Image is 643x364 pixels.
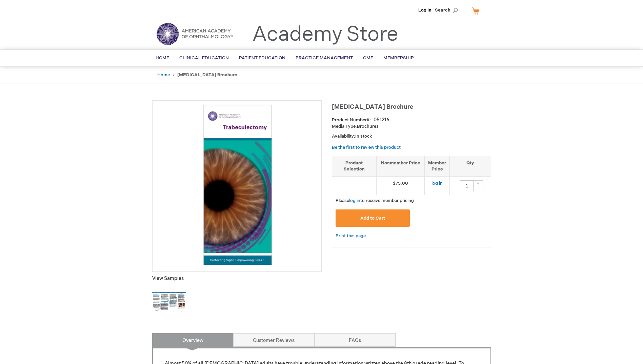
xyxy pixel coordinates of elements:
[473,180,483,186] div: +
[336,209,410,227] button: Add to Cart
[332,156,377,176] th: Product Selection
[296,55,353,61] span: Practice Management
[332,133,491,140] p: Availability:
[179,55,229,61] span: Clinical Education
[156,104,318,266] img: Trabeculectomy Brochure
[431,181,443,186] a: log in
[177,72,237,78] strong: [MEDICAL_DATA] Brochure
[374,117,389,123] div: 051216
[239,55,285,61] span: Patient Education
[157,72,170,78] a: Home
[336,198,414,203] span: Please to receive member pricing
[332,117,371,123] strong: Product Number
[360,216,385,221] span: Add to Cart
[363,55,373,61] span: CME
[332,123,491,130] p: Brochures
[355,134,372,139] span: In stock
[460,180,474,191] input: Qty
[332,124,357,129] strong: Media Type:
[376,156,425,176] th: Nonmember Price
[252,22,398,47] a: Academy Store
[152,333,234,347] a: Overview
[332,145,401,150] a: Be the first to review this product
[473,186,483,191] div: -
[435,3,461,17] span: Search
[349,198,360,203] a: log in
[450,156,491,176] th: Qty
[425,156,450,176] th: Member Price
[152,275,322,282] p: View Samples
[383,55,414,61] span: Membership
[336,232,366,240] a: Print this page
[233,333,315,347] a: Customer Reviews
[332,103,413,110] span: [MEDICAL_DATA] Brochure
[152,285,186,319] img: Click to view
[418,7,431,13] a: Log In
[156,55,169,61] span: Home
[314,333,396,347] a: FAQs
[376,176,425,195] td: $75.00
